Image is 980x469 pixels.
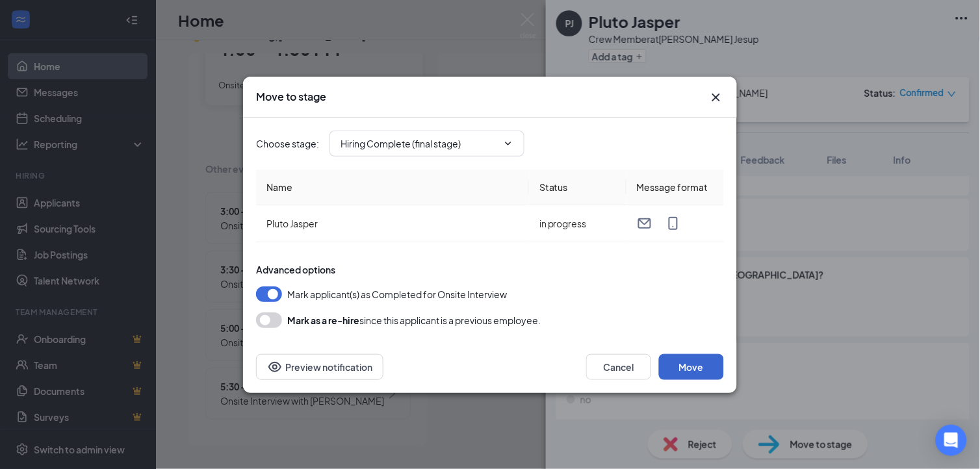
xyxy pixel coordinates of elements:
span: Pluto Jasper [266,218,318,229]
svg: Eye [267,359,283,375]
td: in progress [529,205,626,242]
th: Status [529,170,626,205]
button: Close [708,90,724,105]
b: Mark as a re-hire [287,314,359,326]
span: Mark applicant(s) as Completed for Onsite Interview [287,286,507,302]
svg: Cross [708,90,724,105]
button: Preview notificationEye [256,354,383,380]
th: Message format [626,170,724,205]
svg: ChevronDown [503,138,513,149]
button: Cancel [586,354,651,380]
div: since this applicant is a previous employee. [287,312,541,328]
span: Choose stage : [256,136,319,151]
h3: Move to stage [256,90,326,104]
svg: MobileSms [665,216,681,231]
svg: Email [637,216,652,231]
button: Move [659,354,724,380]
th: Name [256,170,529,205]
div: Open Intercom Messenger [936,425,967,456]
div: Advanced options [256,263,724,276]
